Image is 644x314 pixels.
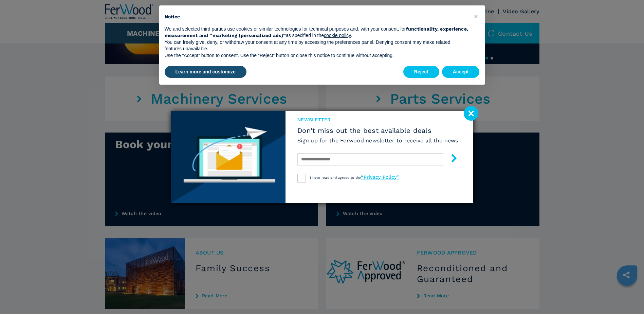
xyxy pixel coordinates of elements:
p: We and selected third parties use cookies or similar technologies for technical purposes and, wit... [165,26,469,39]
span: I have read and agreed to the [310,176,399,179]
img: Newsletter image [171,111,286,203]
p: Use the “Accept” button to consent. Use the “Reject” button or close this notice to continue with... [165,52,469,59]
span: newsletter [297,116,458,123]
a: “Privacy Policy” [361,174,399,180]
h6: Sign up for the Ferwood newsletter to receive all the news [297,137,458,144]
strong: functionality, experience, measurement and “marketing (personalized ads)” [165,26,468,38]
button: Reject [403,66,439,78]
button: Accept [442,66,480,78]
p: You can freely give, deny, or withdraw your consent at any time by accessing the preferences pane... [165,39,469,52]
button: Learn more and customize [165,66,246,78]
button: submit-button [443,151,458,167]
button: Close this notice [471,11,482,22]
a: cookie policy [324,33,351,38]
span: Don't miss out the best available deals [297,126,458,135]
h2: Notice [165,14,469,20]
span: × [474,12,478,20]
